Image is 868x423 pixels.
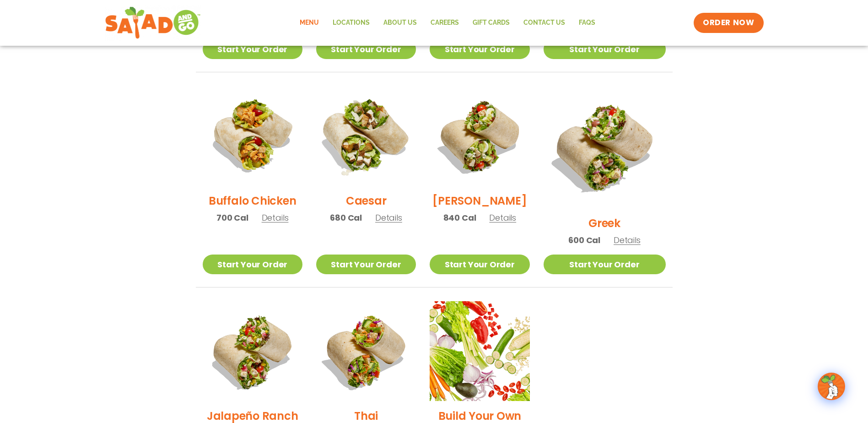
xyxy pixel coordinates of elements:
a: Start Your Order [544,255,666,274]
h2: Buffalo Chicken [209,193,296,209]
a: Start Your Order [203,255,302,274]
span: Details [375,212,402,223]
img: Product photo for Jalapeño Ranch Wrap [203,301,302,401]
span: 840 Cal [443,211,476,224]
h2: Greek [588,215,620,231]
img: wpChatIcon [819,374,844,399]
a: Start Your Order [316,39,416,59]
span: 700 Cal [216,211,248,224]
a: GIFT CARDS [466,12,517,33]
h2: [PERSON_NAME] [432,193,527,209]
img: new-SAG-logo-768×292 [105,5,201,41]
a: Careers [424,12,466,33]
a: FAQs [572,12,602,33]
a: ORDER NOW [694,13,763,33]
a: Contact Us [517,12,572,33]
a: Start Your Order [203,39,302,59]
a: Start Your Order [430,39,529,59]
a: Start Your Order [544,39,666,59]
span: Details [614,234,641,246]
a: Start Your Order [430,255,529,274]
span: Details [262,212,289,223]
img: Product photo for Buffalo Chicken Wrap [203,86,302,186]
img: Product photo for Thai Wrap [316,301,416,401]
nav: Menu [293,12,602,33]
a: About Us [377,12,424,33]
span: 600 Cal [568,234,600,246]
img: Product photo for Build Your Own [430,301,529,401]
a: Menu [293,12,326,33]
h2: Caesar [346,193,387,209]
a: Locations [326,12,377,33]
span: ORDER NOW [703,17,754,28]
img: Product photo for Cobb Wrap [430,86,529,186]
span: 680 Cal [330,211,362,224]
a: Start Your Order [316,255,416,274]
img: Product photo for Caesar Wrap [307,77,425,195]
img: Product photo for Greek Wrap [544,86,666,208]
span: Details [489,212,516,223]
